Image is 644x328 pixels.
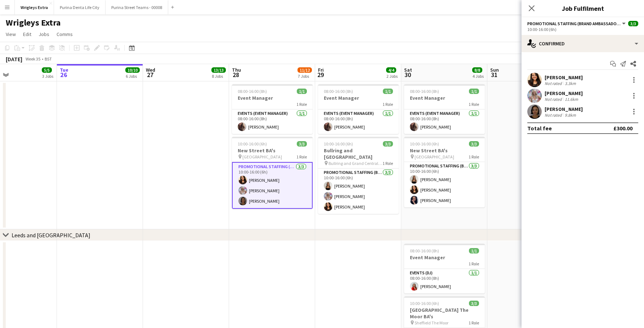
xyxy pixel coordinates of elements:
[45,56,52,62] div: BST
[410,248,439,253] span: 08:00-16:00 (8h)
[404,269,485,293] app-card-role: Events (DJ)1/108:00-16:00 (8h)[PERSON_NAME]
[469,301,479,306] span: 3/3
[146,67,155,73] span: Wed
[318,84,399,134] app-job-card: 08:00-16:00 (8h)1/1Event Manager1 RoleEvents (Event Manager)1/108:00-16:00 (8h)[PERSON_NAME]
[527,21,621,26] span: Promotional Staffing (Brand Ambassadors)
[20,30,34,39] a: Edit
[415,154,454,159] span: [GEOGRAPHIC_DATA]
[3,30,19,39] a: View
[318,67,324,73] span: Fri
[296,102,307,107] span: 1 Role
[527,125,552,132] div: Total fee
[24,56,42,62] span: Week 35
[403,71,412,79] span: 30
[563,81,577,86] div: 3.3km
[545,81,563,86] div: Not rated
[211,67,226,73] span: 13/13
[106,0,168,14] button: Purina Street Teams - 00008
[212,73,225,79] div: 8 Jobs
[404,254,485,261] h3: Event Manager
[490,67,499,73] span: Sun
[318,137,399,214] app-job-card: 10:00-16:00 (6h)3/3Bullring and [GEOGRAPHIC_DATA] Bullring and Grand Central BA's1 RolePromotiona...
[54,30,76,39] a: Comms
[42,67,52,73] span: 5/5
[527,27,638,32] div: 10:00-16:00 (6h)
[6,31,16,37] span: View
[469,320,479,325] span: 1 Role
[472,67,482,73] span: 8/8
[522,4,644,13] h3: Job Fulfilment
[383,141,393,147] span: 3/3
[404,137,485,207] app-job-card: 10:00-16:00 (6h)3/3New Street BA's [GEOGRAPHIC_DATA]1 RolePromotional Staffing (Brand Ambassadors...
[145,71,155,79] span: 27
[232,109,313,134] app-card-role: Events (Event Manager)1/108:00-16:00 (8h)[PERSON_NAME]
[404,162,485,207] app-card-role: Promotional Staffing (Brand Ambassadors)3/310:00-16:00 (6h)[PERSON_NAME][PERSON_NAME][PERSON_NAME]
[318,95,399,101] h3: Event Manager
[410,89,439,94] span: 08:00-16:00 (8h)
[238,89,267,94] span: 08:00-16:00 (8h)
[125,67,140,73] span: 10/10
[469,154,479,159] span: 1 Role
[404,84,485,134] app-job-card: 08:00-16:00 (8h)1/1Event Manager1 RoleEvents (Event Manager)1/108:00-16:00 (8h)[PERSON_NAME]
[383,161,393,166] span: 1 Role
[404,95,485,101] h3: Event Manager
[383,89,393,94] span: 1/1
[545,90,583,96] div: [PERSON_NAME]
[23,31,31,37] span: Edit
[232,137,313,209] app-job-card: 10:00-16:00 (6h)3/3New Street BA's [GEOGRAPHIC_DATA]1 RolePromotional Staffing (Brand Ambassadors...
[59,71,68,79] span: 26
[231,71,241,79] span: 28
[386,73,398,79] div: 2 Jobs
[6,17,61,28] h1: Wrigleys Extra
[36,30,52,39] a: Jobs
[232,67,241,73] span: Thu
[42,73,53,79] div: 3 Jobs
[404,244,485,293] app-job-card: 08:00-16:00 (8h)1/1Event Manager1 RoleEvents (DJ)1/108:00-16:00 (8h)[PERSON_NAME]
[324,141,353,147] span: 10:00-16:00 (6h)
[404,147,485,154] h3: New Street BA's
[232,147,313,154] h3: New Street BA's
[324,89,353,94] span: 08:00-16:00 (8h)
[297,89,307,94] span: 1/1
[410,301,439,306] span: 10:00-16:00 (6h)
[328,161,383,166] span: Bullring and Grand Central BA's
[60,67,68,73] span: Tue
[469,102,479,107] span: 1 Role
[404,307,485,320] h3: [GEOGRAPHIC_DATA] The Moor BA's
[404,67,412,73] span: Sat
[317,71,324,79] span: 29
[469,261,479,266] span: 1 Role
[126,73,139,79] div: 6 Jobs
[545,112,563,118] div: Not rated
[242,154,282,159] span: [GEOGRAPHIC_DATA]
[57,31,73,37] span: Comms
[298,73,312,79] div: 7 Jobs
[545,74,583,81] div: [PERSON_NAME]
[469,141,479,147] span: 3/3
[469,89,479,94] span: 1/1
[522,35,644,52] div: Confirmed
[563,96,580,102] div: 11.6km
[54,0,106,14] button: Purina Denta Life City
[563,112,577,118] div: 9.8km
[297,141,307,147] span: 3/3
[383,102,393,107] span: 1 Role
[12,232,90,239] div: Leeds and [GEOGRAPHIC_DATA]
[469,248,479,253] span: 1/1
[298,67,312,73] span: 11/12
[318,169,399,214] app-card-role: Promotional Staffing (Brand Ambassadors)3/310:00-16:00 (6h)[PERSON_NAME][PERSON_NAME][PERSON_NAME]
[613,125,632,132] div: £300.00
[318,109,399,134] app-card-role: Events (Event Manager)1/108:00-16:00 (8h)[PERSON_NAME]
[15,0,54,14] button: Wrigleys Extra
[232,95,313,101] h3: Event Manager
[404,109,485,134] app-card-role: Events (Event Manager)1/108:00-16:00 (8h)[PERSON_NAME]
[232,84,313,134] app-job-card: 08:00-16:00 (8h)1/1Event Manager1 RoleEvents (Event Manager)1/108:00-16:00 (8h)[PERSON_NAME]
[628,21,638,26] span: 3/3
